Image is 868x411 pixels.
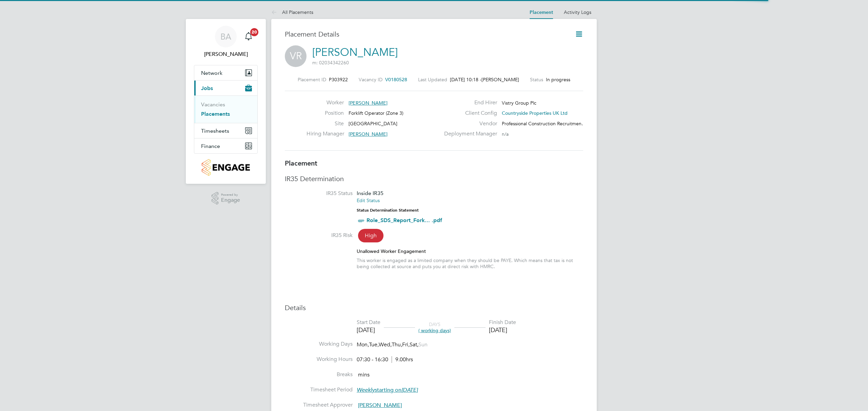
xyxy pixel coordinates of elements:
nav: Main navigation [186,19,266,184]
label: Site [307,120,344,127]
span: Brandon Arnold [194,50,258,58]
h3: IR35 Determination [285,174,583,183]
a: Placements [201,111,230,117]
h3: Details [285,303,583,312]
button: Jobs [194,81,257,95]
span: [PERSON_NAME] [349,100,388,106]
span: High [358,229,383,242]
a: BA[PERSON_NAME] [194,26,258,58]
span: [PERSON_NAME] [349,131,388,137]
strong: Status Determination Statement [357,208,419,213]
span: BA [220,32,231,41]
span: Network [201,70,222,76]
a: Placement [530,9,553,15]
div: Start Date [357,319,380,326]
label: End Hirer [440,99,497,106]
div: DAYS [415,321,454,333]
label: Deployment Manager [440,130,497,137]
span: Jobs [201,85,213,91]
em: [DATE] [401,387,418,393]
span: n/a [502,131,509,137]
label: Last Updated [418,77,447,83]
span: Powered by [221,192,240,198]
span: Forklift Operator (Zone 3) [349,110,403,116]
button: Finance [194,138,257,153]
span: Sun [418,341,428,348]
a: All Placements [271,9,313,15]
span: Finance [201,143,220,149]
span: [DATE] 10:18 - [450,77,481,83]
span: VR [285,45,307,67]
span: 9.00hrs [392,356,413,363]
label: Status [530,77,543,83]
a: Role_SDS_Report_Fork... .pdf [367,217,442,223]
label: IR35 Status [285,190,353,197]
span: Vistry Group Plc [502,100,536,106]
div: This worker is engaged as a limited company when they should be PAYE. Which means that tax is not... [357,257,583,269]
span: [GEOGRAPHIC_DATA] [349,121,397,127]
label: Hiring Manager [307,130,344,137]
span: V0180528 [385,77,407,83]
a: [PERSON_NAME] [312,46,398,59]
span: Countryside Properties UK Ltd [502,110,568,116]
span: In progress [546,77,570,83]
span: starting on [357,387,418,393]
a: Go to home page [194,159,258,176]
span: 20 [250,28,258,36]
span: Inside IR35 [357,190,383,196]
a: Activity Logs [564,9,591,15]
button: Timesheets [194,123,257,138]
div: [DATE] [357,326,380,334]
label: Vacancy ID [359,77,382,83]
a: Vacancies [201,101,225,108]
span: mins [358,371,370,378]
a: Edit Status [357,197,380,203]
label: Client Config [440,110,497,117]
div: [DATE] [489,326,516,334]
span: [PERSON_NAME] [358,402,402,409]
label: Position [307,110,344,117]
span: Sat, [410,341,418,348]
label: Breaks [285,371,353,378]
label: Vendor [440,120,497,127]
img: countryside-properties-logo-retina.png [202,159,250,176]
div: Unallowed Worker Engagement [357,248,583,254]
div: Jobs [194,95,257,123]
span: Timesheets [201,128,229,134]
span: Thu, [392,341,402,348]
a: Powered byEngage [212,192,240,205]
div: Finish Date [489,319,516,326]
label: Timesheet Period [285,386,353,393]
label: IR35 Risk [285,232,353,239]
label: Working Days [285,341,353,348]
span: Engage [221,197,240,203]
button: Network [194,65,257,80]
span: Fri, [402,341,410,348]
a: 20 [242,26,255,47]
h3: Placement Details [285,30,565,39]
label: Timesheet Approver [285,402,353,409]
span: [PERSON_NAME] [481,77,519,83]
span: P303922 [329,77,348,83]
em: Weekly [357,387,375,393]
span: m: 02034342260 [312,60,349,66]
span: Tue, [369,341,379,348]
div: 07:30 - 16:30 [357,356,413,363]
b: Placement [285,159,317,167]
span: Professional Construction Recruitmen… [502,121,586,127]
label: Working Hours [285,356,353,363]
span: ( working days) [418,327,451,333]
label: Worker [307,99,344,106]
span: Mon, [357,341,369,348]
label: Placement ID [298,77,326,83]
span: Wed, [379,341,392,348]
